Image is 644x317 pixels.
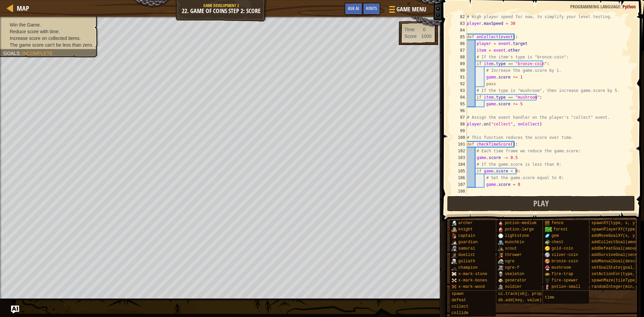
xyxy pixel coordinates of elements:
span: thrower [505,253,522,257]
span: goliath [458,259,475,264]
span: duelist [458,253,475,257]
span: generator [505,278,527,283]
span: forest [553,227,568,232]
span: guardian [458,240,478,245]
div: 103 [451,154,467,161]
img: portrait.png [545,284,550,289]
span: archer [458,221,473,225]
span: scout [505,246,517,251]
img: portrait.png [545,246,550,251]
span: The game score can't be less than zero. [10,42,93,48]
div: 89 [451,60,467,67]
button: Ask AI [344,3,363,15]
img: portrait.png [545,240,550,245]
img: portrait.png [545,271,550,277]
div: 104 [451,161,467,168]
span: x-mark-bones [458,278,487,283]
span: gem [551,233,559,238]
span: fence [551,221,563,225]
div: 101 [451,141,467,148]
img: portrait.png [545,259,550,264]
span: mushroom [551,265,571,270]
span: x-mark-wood [458,284,485,289]
span: Increase score on collected items. [10,36,81,41]
div: 86 [451,40,467,47]
span: : [620,3,623,10]
div: 108 [451,188,467,195]
img: portrait.png [545,220,550,226]
li: Increase score on collected items. [3,35,93,42]
div: 106 [451,174,467,181]
span: db.add(key, value) [498,298,542,303]
span: addMoveGoalXY(x, y) [591,233,637,238]
div: 0 [423,26,426,33]
img: portrait.png [498,233,503,239]
img: portrait.png [498,240,503,245]
img: portrait.png [451,246,457,251]
span: defeat [451,298,466,303]
span: spawnXY(type, x, y) [591,221,637,225]
span: Map [17,4,29,13]
img: portrait.png [451,271,457,277]
span: Hints [366,5,377,11]
div: Time [404,26,415,33]
span: Game Menu [396,5,426,14]
div: 88 [451,54,467,60]
span: gold-coin [551,246,573,251]
img: portrait.png [545,265,550,270]
div: 82 [451,13,467,20]
img: portrait.png [498,271,503,277]
span: munchkin [505,240,524,245]
span: ui.track(obj, prop) [498,292,544,296]
span: ogre [505,259,515,264]
img: portrait.png [545,233,550,239]
li: The game score can't be less than zero. [3,42,93,48]
span: potion-large [505,227,534,232]
img: portrait.png [498,284,503,289]
span: fire-spewer [551,278,578,283]
span: bronze-coin [551,259,578,264]
div: 102 [451,148,467,154]
span: soldier [505,284,522,289]
div: 91 [451,74,467,81]
span: addDefeatGoal(amount) [591,246,642,251]
div: 96 [451,107,467,114]
img: portrait.png [498,265,503,270]
div: 105 [451,168,467,174]
span: ogre-f [505,265,519,270]
li: Win the Game. [3,21,93,28]
img: portrait.png [451,220,457,226]
li: Reduce score with time. [3,28,93,35]
span: Goals [3,51,19,56]
img: portrait.png [451,240,457,245]
span: collect [451,304,468,309]
span: chest [551,240,563,245]
div: Score [404,33,417,40]
span: Programming language [570,3,620,10]
img: portrait.png [451,233,457,239]
img: portrait.png [498,259,503,264]
span: fire-trap [551,272,573,276]
span: Ask AI [348,5,359,11]
span: Python [623,3,636,10]
button: Ask AI [11,306,19,314]
div: 84 [451,27,467,34]
div: 98 [451,121,467,127]
span: Incomplete [22,51,53,56]
img: portrait.png [451,259,457,264]
span: samurai [458,246,475,251]
img: portrait.png [451,284,457,289]
span: collide [451,311,468,315]
span: skeleton [505,272,524,276]
span: lightstone [505,233,529,238]
div: 109 [451,195,467,201]
img: portrait.png [451,252,457,258]
span: time [545,295,554,300]
div: 95 [451,101,467,107]
div: 90 [451,67,467,74]
span: potion-medium [505,221,536,225]
div: 1000 [421,33,431,40]
div: 94 [451,94,467,101]
span: Win the Game. [10,22,41,28]
span: champion [458,265,478,270]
